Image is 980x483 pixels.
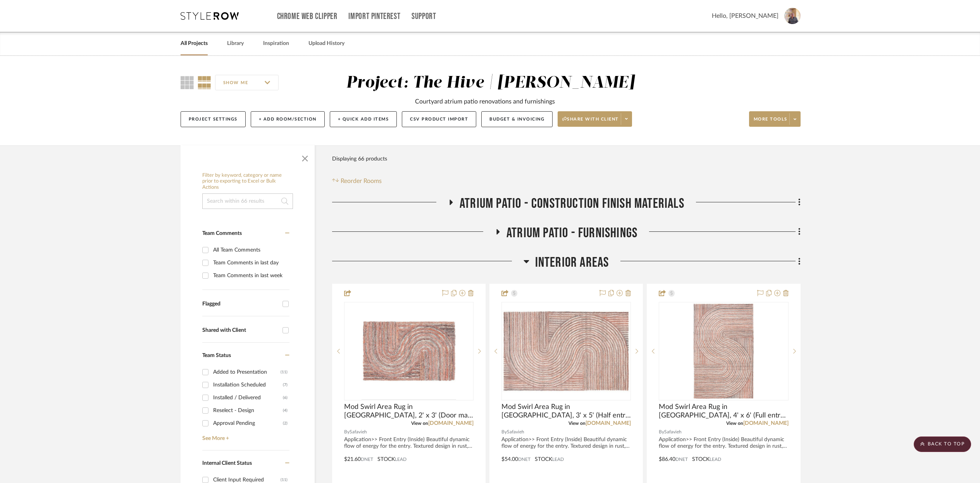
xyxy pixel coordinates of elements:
[586,421,631,426] a: [DOMAIN_NAME]
[568,421,586,426] span: View on
[362,303,456,400] img: Mod Swirl Area Rug in Rust, 2' x 3' (Door mat size)
[213,392,283,404] div: Installed / Delivered
[784,8,801,24] img: avatar
[213,417,283,430] div: Approval Pending
[743,421,789,426] a: [DOMAIN_NAME]
[754,116,787,128] span: More tools
[344,428,350,436] span: By
[202,461,252,466] span: Internal Client Status
[344,403,474,420] span: Mod Swirl Area Rug in [GEOGRAPHIC_DATA], 2' x 3' (Door mat size)
[332,176,382,186] button: Reorder Rooms
[402,111,476,127] button: CSV Product Import
[200,430,289,442] a: See More +
[181,38,208,49] a: All Projects
[506,225,637,241] span: Atrium Patio - Furnishings
[213,366,281,378] div: Added to Presentation
[562,116,619,128] span: Share with client
[502,310,630,392] img: Mod Swirl Area Rug in Rust, 3' x 5' (Half entry size)
[415,97,555,106] div: Courtyard atrium patio renovations and furnishings
[749,111,801,127] button: More tools
[558,111,632,127] button: Share with client
[501,428,507,436] span: By
[213,404,283,417] div: Reselect - Design
[283,404,288,417] div: (4)
[692,303,754,400] img: Mod Swirl Area Rug in Rust, 4' x 6' (Full entry size)
[181,111,246,127] button: Project Settings
[460,195,684,212] span: Atrium Patio - Construction Finish Materials
[348,13,400,20] a: Import Pinterest
[346,75,635,91] div: Project: The Hive | [PERSON_NAME]
[659,428,664,436] span: By
[213,379,283,391] div: Installation Scheduled
[202,193,293,209] input: Search within 66 results
[341,176,382,186] span: Reorder Rooms
[283,417,288,430] div: (2)
[213,257,288,269] div: Team Comments in last day
[297,149,313,165] button: Close
[712,11,778,21] span: Hello, [PERSON_NAME]
[659,403,788,420] span: Mod Swirl Area Rug in [GEOGRAPHIC_DATA], 4' x 6' (Full entry size)
[213,269,288,282] div: Team Comments in last week
[213,244,288,256] div: All Team Comments
[202,353,231,358] span: Team Status
[202,172,293,191] h6: Filter by keyword, category or name prior to exporting to Excel or Bulk Actions
[227,38,244,49] a: Library
[202,231,242,236] span: Team Comments
[481,111,553,127] button: Budget & Invoicing
[411,421,428,426] span: View on
[263,38,289,49] a: Inspiration
[308,38,344,49] a: Upload History
[330,111,397,127] button: + Quick Add Items
[914,436,971,452] scroll-to-top-button: BACK TO TOP
[350,428,367,436] span: Safavieh
[507,428,524,436] span: Safavieh
[412,13,436,20] a: Support
[251,111,325,127] button: + Add Room/Section
[281,366,288,378] div: (11)
[202,327,279,334] div: Shared with Client
[283,379,288,391] div: (7)
[726,421,743,426] span: View on
[501,403,631,420] span: Mod Swirl Area Rug in [GEOGRAPHIC_DATA], 3' x 5' (Half entry size)
[664,428,682,436] span: Safavieh
[535,254,609,271] span: Interior Areas
[283,392,288,404] div: (6)
[277,13,338,20] a: Chrome Web Clipper
[428,421,474,426] a: [DOMAIN_NAME]
[202,301,279,307] div: Flagged
[332,151,387,167] div: Displaying 66 products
